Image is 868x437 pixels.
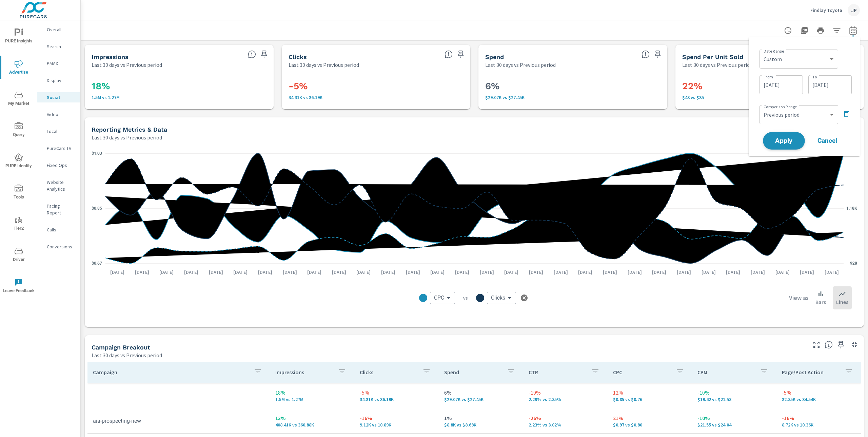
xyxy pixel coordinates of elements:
p: $21.55 vs $24.04 [697,422,771,427]
button: Make Fullscreen [811,339,822,350]
p: -5% [782,388,855,397]
p: 34,305 vs 36,185 [289,95,464,100]
p: 34,305 vs 36,185 [360,397,433,402]
p: Last 30 days vs Previous period [92,351,162,359]
span: Tier2 [2,216,35,232]
p: $29,075 vs $27,449 [485,95,660,100]
p: [DATE] [697,269,721,275]
p: [DATE] [598,269,622,275]
p: 13% [275,414,349,422]
p: Findlay Toyota [810,7,842,13]
p: $29,075 vs $27,449 [444,397,518,402]
text: $1.03 [92,151,102,156]
p: [DATE] [672,269,696,275]
span: CPC [434,294,444,301]
h5: Clicks [289,53,307,60]
text: 1.18K [846,206,857,211]
p: [DATE] [746,269,770,275]
p: 6% [444,388,518,397]
p: Fixed Ops [47,162,75,169]
p: $0.97 vs $0.80 [613,422,687,427]
div: Fixed Ops [37,160,80,170]
p: Last 30 days vs Previous period [485,61,556,69]
h3: -5% [289,80,464,92]
p: 2.29% vs 2.85% [529,397,602,402]
span: Advertise [2,60,35,76]
p: Local [47,128,75,135]
p: [DATE] [253,269,277,275]
span: The number of times an ad was clicked by a consumer. [445,50,453,58]
p: 32,848 vs 34,537 [782,397,855,402]
p: $8,802 vs $8,675 [444,422,518,427]
p: Search [47,43,75,50]
div: Search [37,41,80,52]
p: -5% [360,388,433,397]
p: [DATE] [795,269,819,275]
p: [DATE] [302,269,326,275]
span: Tools [2,185,35,201]
p: [DATE] [376,269,400,275]
p: [DATE] [401,269,425,275]
p: vs [455,295,476,301]
span: Save this to your personalized report [259,49,270,60]
div: Overall [37,24,80,35]
p: [DATE] [721,269,745,275]
p: [DATE] [475,269,499,275]
p: Website Analytics [47,179,75,192]
p: Last 30 days vs Previous period [92,61,162,69]
p: Display [47,77,75,84]
p: $19.42 vs $21.58 [697,397,771,402]
h5: Impressions [92,53,129,60]
p: [DATE] [327,269,351,275]
p: -16% [360,414,433,422]
h5: Reporting Metrics & Data [92,126,167,133]
div: Conversions [37,242,80,252]
div: Local [37,126,80,136]
p: Impressions [275,369,333,376]
span: My Market [2,91,35,108]
h3: 6% [485,80,660,92]
p: Clicks [360,369,417,376]
p: [DATE] [105,269,129,275]
span: Save this to your personalized report [835,339,846,350]
p: CPC [613,369,670,376]
p: Spend [444,369,501,376]
span: This is a summary of Social performance results by campaign. Each column can be sorted. [825,341,833,349]
p: Conversions [47,243,75,250]
div: Website Analytics [37,177,80,194]
text: $0.85 [92,206,102,211]
p: [DATE] [229,269,252,275]
p: 1% [444,414,518,422]
p: Pacing Report [47,203,75,216]
p: $43 vs $35 [682,95,857,100]
text: 928 [850,261,857,266]
p: $0.85 vs $0.76 [613,397,687,402]
span: Save this to your personalized report [455,49,466,60]
p: 1,497,495 vs 1,271,812 [275,397,349,402]
text: $0.67 [92,261,102,266]
button: Select Date Range [846,24,860,37]
h6: View as [789,294,809,301]
p: 2.23% vs 3.02% [529,422,602,427]
p: [DATE] [499,269,523,275]
p: Calls [47,226,75,233]
p: [DATE] [647,269,671,275]
p: [DATE] [426,269,449,275]
span: Driver [2,247,35,264]
p: PureCars TV [47,145,75,152]
p: Page/Post Action [782,369,839,376]
button: Apply [763,132,805,150]
div: Pacing Report [37,201,80,218]
p: CPM [697,369,755,376]
p: Last 30 days vs Previous period [92,133,162,141]
p: 8,719 vs 10,361 [782,422,855,427]
div: Video [37,109,80,119]
p: Bars [815,298,826,306]
button: Cancel [807,132,848,149]
p: Overall [47,26,75,33]
p: [DATE] [623,269,647,275]
p: 12% [613,388,687,397]
p: 408,411 vs 360,878 [275,422,349,427]
p: [DATE] [573,269,597,275]
p: 1,497,495 vs 1,271,812 [92,95,267,100]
